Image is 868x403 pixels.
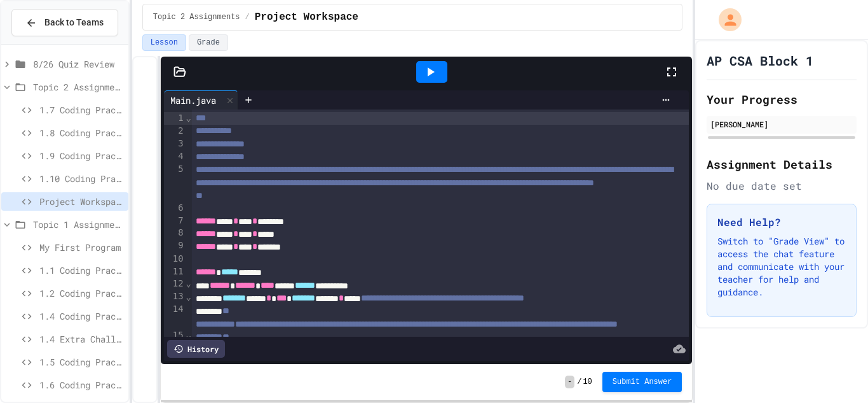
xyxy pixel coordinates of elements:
[164,215,185,227] div: 7
[186,330,192,340] span: Fold line
[186,292,192,302] span: Fold line
[707,155,857,173] h2: Assignment Details
[717,215,846,230] h3: Need Help?
[39,149,123,162] span: 1.9 Coding Practice
[167,340,225,358] div: History
[164,227,185,239] div: 8
[577,377,581,387] span: /
[39,332,123,346] span: 1.4 Extra Challenge Problem
[707,90,857,108] h2: Your Progress
[710,118,853,130] div: [PERSON_NAME]
[164,90,238,110] div: Main.java
[39,309,123,323] span: 1.4 Coding Practice
[164,138,185,150] div: 3
[164,94,222,107] div: Main.java
[186,278,192,288] span: Fold line
[11,9,118,36] button: Back to Teams
[153,12,240,22] span: Topic 2 Assignments
[142,34,186,51] button: Lesson
[164,290,185,303] div: 13
[39,286,123,300] span: 1.2 Coding Practice
[39,264,123,277] span: 1.1 Coding Practice
[164,163,185,201] div: 5
[39,172,123,185] span: 1.10 Coding Practice
[186,113,192,123] span: Fold line
[707,178,857,194] div: No due date set
[705,5,745,34] div: My Account
[33,57,123,71] span: 8/26 Quiz Review
[255,10,358,25] span: Project Workspace
[33,80,123,94] span: Topic 2 Assignments
[164,239,185,252] div: 9
[39,241,123,254] span: My First Program
[245,12,250,22] span: /
[164,125,185,138] div: 2
[707,52,813,69] h1: AP CSA Block 1
[164,303,185,329] div: 14
[39,126,123,139] span: 1.8 Coding Practice
[189,34,228,51] button: Grade
[565,376,574,388] span: -
[717,235,846,299] p: Switch to "Grade View" to access the chat feature and communicate with your teacher for help and ...
[602,372,682,392] button: Submit Answer
[164,278,185,290] div: 12
[164,253,185,265] div: 10
[613,377,672,387] span: Submit Answer
[39,378,123,392] span: 1.6 Coding Practice
[583,377,592,387] span: 10
[164,329,185,342] div: 15
[39,355,123,369] span: 1.5 Coding Practice
[164,112,185,125] div: 1
[39,195,123,208] span: Project Workspace
[44,16,104,29] span: Back to Teams
[164,150,185,163] div: 4
[164,202,185,215] div: 6
[164,265,185,278] div: 11
[39,103,123,117] span: 1.7 Coding Practice
[33,218,123,231] span: Topic 1 Assignments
